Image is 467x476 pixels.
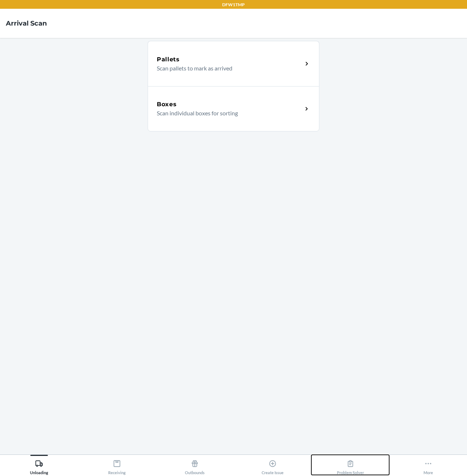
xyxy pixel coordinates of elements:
button: Problem Solver [311,455,389,475]
h4: Arrival Scan [6,19,47,28]
p: Scan pallets to mark as arrived [157,64,297,73]
div: Unloading [30,457,48,475]
h5: Pallets [157,55,180,64]
a: PalletsScan pallets to mark as arrived [148,41,319,86]
p: Scan individual boxes for sorting [157,109,297,118]
button: Create Issue [233,455,311,475]
a: BoxesScan individual boxes for sorting [148,86,319,131]
div: Problem Solver [337,457,364,475]
button: Outbounds [156,455,233,475]
button: More [389,455,467,475]
div: Outbounds [185,457,205,475]
div: More [424,457,433,475]
div: Create Issue [262,457,284,475]
p: DFW1TMP [222,1,245,8]
h5: Boxes [157,100,177,109]
button: Receiving [78,455,156,475]
div: Receiving [108,457,126,475]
